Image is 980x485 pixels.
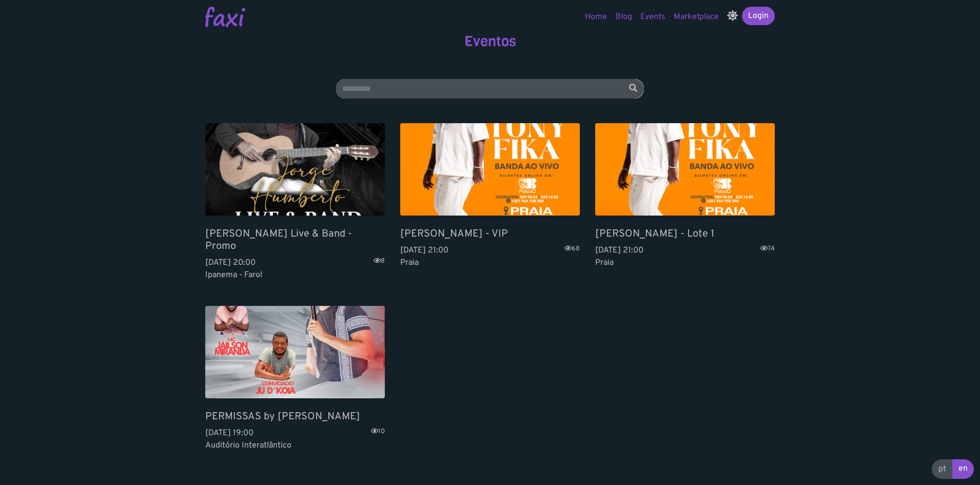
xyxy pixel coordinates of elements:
span: 68 [564,244,580,254]
span: 74 [760,244,775,254]
a: [PERSON_NAME] Live & Band - Promo [DATE] 20:00 8 Ipanema - Farol [205,123,385,281]
a: [PERSON_NAME] - Lote 1 [DATE] 21:00 74 Praia [595,123,775,269]
h5: [PERSON_NAME] - VIP [400,228,580,240]
a: pt [932,459,953,479]
a: Events [636,7,670,27]
h3: Eventos [205,33,775,50]
span: 10 [371,427,385,437]
p: [DATE] 21:00 [595,244,775,257]
p: [DATE] 20:00 [205,257,385,269]
p: Praia [595,257,775,269]
p: [DATE] 21:00 [400,244,580,257]
a: PERMISSAS by [PERSON_NAME] [DATE] 19:00 10 Auditório Interatlântico [205,306,385,452]
a: en [952,459,974,479]
span: 8 [374,257,385,266]
h5: [PERSON_NAME] Live & Band - Promo [205,228,385,253]
a: Login [742,7,775,25]
a: Home [581,7,611,27]
h5: PERMISSAS by [PERSON_NAME] [205,411,385,423]
p: Auditório Interatlântico [205,439,385,452]
a: Blog [611,7,636,27]
p: [DATE] 19:00 [205,427,385,439]
a: Marketplace [670,7,723,27]
p: Praia [400,257,580,269]
p: Ipanema - Farol [205,269,385,281]
h5: [PERSON_NAME] - Lote 1 [595,228,775,240]
a: [PERSON_NAME] - VIP [DATE] 21:00 68 Praia [400,123,580,269]
img: Logotipo Faxi Online [205,7,245,27]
